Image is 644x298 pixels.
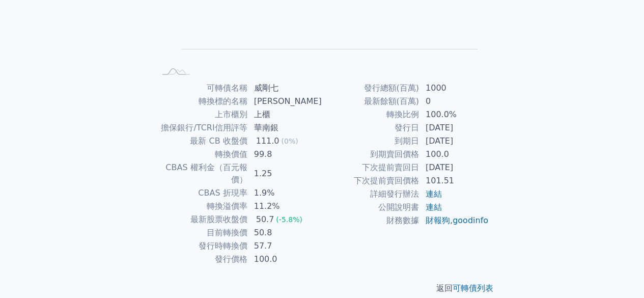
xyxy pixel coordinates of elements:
[322,82,419,95] td: 發行總額(百萬)
[322,108,419,121] td: 轉換比例
[322,174,419,187] td: 下次提前賣回價格
[419,214,489,227] td: ,
[322,214,419,227] td: 財務數據
[155,239,248,253] td: 發行時轉換價
[155,134,248,148] td: 最新 CB 收盤價
[453,215,488,225] a: goodinfo
[155,82,248,95] td: 可轉債名稱
[593,249,644,298] div: 聊天小工具
[248,95,322,108] td: [PERSON_NAME]
[426,189,442,199] a: 連結
[248,161,322,186] td: 1.25
[248,82,322,95] td: 威剛七
[322,134,419,148] td: 到期日
[155,108,248,121] td: 上市櫃別
[248,108,322,121] td: 上櫃
[155,161,248,186] td: CBAS 權利金（百元報價）
[143,282,501,294] p: 返回
[248,239,322,253] td: 57.7
[155,148,248,161] td: 轉換價值
[426,202,442,212] a: 連結
[155,253,248,266] td: 發行價格
[419,82,489,95] td: 1000
[155,213,248,226] td: 最新股票收盤價
[419,174,489,187] td: 101.51
[248,200,322,213] td: 11.2%
[419,148,489,161] td: 100.0
[248,148,322,161] td: 99.8
[155,95,248,108] td: 轉換標的名稱
[322,148,419,161] td: 到期賣回價格
[254,135,282,147] div: 111.0
[419,121,489,134] td: [DATE]
[419,108,489,121] td: 100.0%
[322,121,419,134] td: 發行日
[419,134,489,148] td: [DATE]
[322,161,419,174] td: 下次提前賣回日
[281,137,298,145] span: (0%)
[426,215,450,225] a: 財報狗
[419,95,489,108] td: 0
[155,121,248,134] td: 擔保銀行/TCRI信用評等
[322,95,419,108] td: 最新餘額(百萬)
[453,283,493,293] a: 可轉債列表
[248,253,322,266] td: 100.0
[155,200,248,213] td: 轉換溢價率
[419,161,489,174] td: [DATE]
[155,226,248,239] td: 目前轉換價
[276,215,302,224] span: (-5.8%)
[593,249,644,298] iframe: Chat Widget
[322,187,419,201] td: 詳細發行辦法
[248,226,322,239] td: 50.8
[322,201,419,214] td: 公開說明書
[248,121,322,134] td: 華南銀
[155,186,248,200] td: CBAS 折現率
[248,186,322,200] td: 1.9%
[254,213,276,226] div: 50.7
